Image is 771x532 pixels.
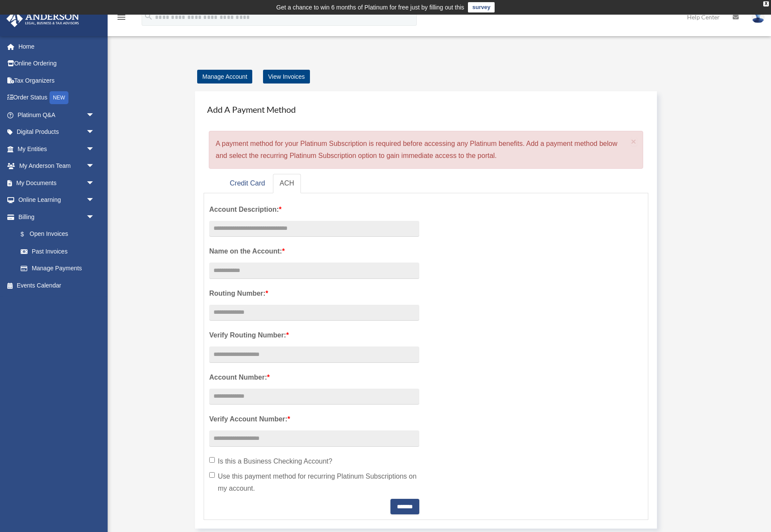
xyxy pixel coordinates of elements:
[50,91,68,104] div: NEW
[209,413,419,425] label: Verify Account Number:
[25,229,30,240] span: $
[263,70,310,84] a: View Invoices
[6,106,108,124] a: Platinum Q&Aarrow_drop_down
[276,2,464,12] div: Get a chance to win 6 months of Platinum for free just by filling out this
[209,288,419,300] label: Routing Number:
[209,329,419,341] label: Verify Routing Number:
[6,55,108,72] a: Online Ordering
[763,1,769,6] div: close
[12,226,108,243] a: $Open Invoices
[6,124,108,141] a: Digital Productsarrow_drop_down
[6,140,108,158] a: My Entitiesarrow_drop_down
[204,100,648,119] h4: Add A Payment Method
[12,260,103,277] a: Manage Payments
[6,38,108,55] a: Home
[209,472,215,478] input: Use this payment method for recurring Platinum Subscriptions on my account.
[209,245,419,257] label: Name on the Account:
[752,11,765,23] img: User Pic
[209,204,419,216] label: Account Description:
[86,174,103,192] span: arrow_drop_down
[86,158,103,175] span: arrow_drop_down
[209,455,419,467] label: Is this a Business Checking Account?
[4,10,82,27] img: Anderson Advisors Platinum Portal
[209,371,419,384] label: Account Number:
[273,174,301,193] a: ACH
[631,137,637,146] button: Close
[223,174,272,193] a: Credit Card
[116,15,127,22] a: menu
[86,106,103,124] span: arrow_drop_down
[209,131,643,169] div: A payment method for your Platinum Subscription is required before accessing any Platinum benefit...
[6,89,108,107] a: Order StatusNEW
[86,140,103,158] span: arrow_drop_down
[116,12,127,22] i: menu
[209,457,215,463] input: Is this a Business Checking Account?
[144,12,153,21] i: search
[86,192,103,209] span: arrow_drop_down
[631,136,637,146] span: ×
[12,243,108,260] a: Past Invoices
[6,158,108,175] a: My Anderson Teamarrow_drop_down
[6,208,108,226] a: Billingarrow_drop_down
[6,277,108,294] a: Events Calendar
[6,72,108,89] a: Tax Organizers
[6,174,108,192] a: My Documentsarrow_drop_down
[86,208,103,226] span: arrow_drop_down
[6,192,108,209] a: Online Learningarrow_drop_down
[197,70,252,84] a: Manage Account
[468,2,495,12] a: survey
[86,124,103,141] span: arrow_drop_down
[209,470,419,495] label: Use this payment method for recurring Platinum Subscriptions on my account.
